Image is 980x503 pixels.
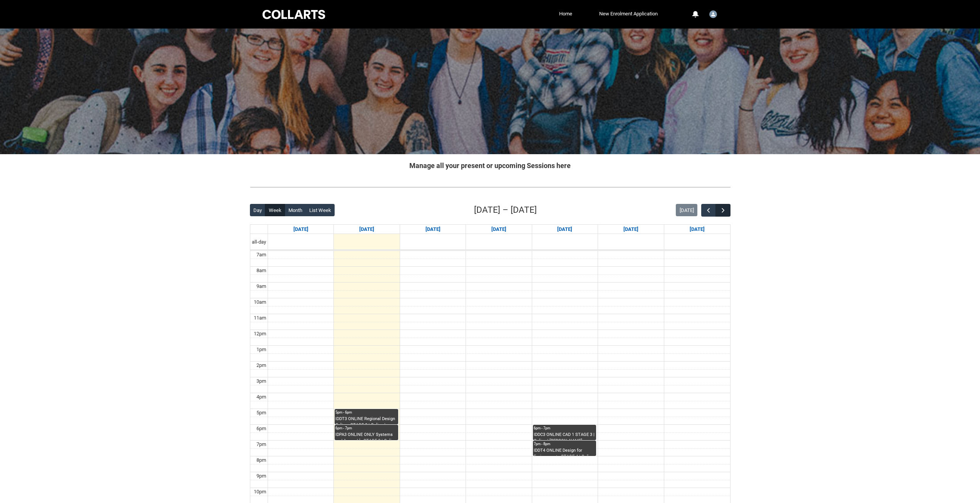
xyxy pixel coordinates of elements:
a: Go to August 10, 2025 [292,225,310,234]
a: New Enrolment Application [597,8,660,20]
div: 3pm [255,377,268,385]
button: Day [250,204,266,216]
div: 9am [255,283,268,290]
a: Go to August 16, 2025 [688,225,706,234]
div: 6pm [255,425,268,432]
div: 7pm [255,441,268,448]
div: 2pm [255,362,268,369]
img: REDU_GREY_LINE [250,183,730,191]
button: Week [265,204,285,216]
div: 4pm [255,393,268,401]
a: Go to August 11, 2025 [358,225,376,234]
div: 6pm - 7pm [335,426,397,431]
div: 10pm [252,488,268,496]
div: 5pm - 6pm [335,410,397,415]
div: 8pm [255,456,268,464]
button: Next Week [715,204,730,217]
div: 6pm - 7pm [534,426,595,431]
a: Go to August 13, 2025 [490,225,508,234]
h2: [DATE] – [DATE] [474,204,537,217]
div: 1pm [255,346,268,353]
div: 7pm - 8pm [534,441,595,447]
div: 12pm [252,330,268,338]
div: IDPA3 ONLINE ONLY Systems and Assembly STAGE 3 | Online | [PERSON_NAME] [335,432,397,440]
div: 9pm [255,472,268,480]
a: Home [557,8,574,20]
a: Go to August 15, 2025 [622,225,640,234]
div: 11am [252,314,268,322]
button: User Profile zhimstedt.7323 [707,7,719,20]
span: all-day [250,238,268,246]
div: IDDT4 ONLINE Design for Environments STAGE 4 | Online | [PERSON_NAME] [534,447,595,456]
a: Go to August 14, 2025 [556,225,574,234]
div: 10am [252,298,268,306]
button: [DATE] [676,204,697,216]
div: IDDC3 ONLINE CAD 1 STAGE 3 | Online | [PERSON_NAME] [534,432,595,440]
img: zhimstedt.7323 [709,10,717,18]
div: 7am [255,251,268,259]
h2: Manage all your present or upcoming Sessions here [250,160,730,171]
button: List Week [305,204,335,216]
div: 5pm [255,409,268,417]
div: 8am [255,267,268,274]
a: Go to August 12, 2025 [424,225,442,234]
div: IDDT3 ONLINE Regional Design Culture STAGE 3 | Online | [PERSON_NAME] [335,416,397,424]
button: Previous Week [701,204,716,217]
button: Month [285,204,306,216]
